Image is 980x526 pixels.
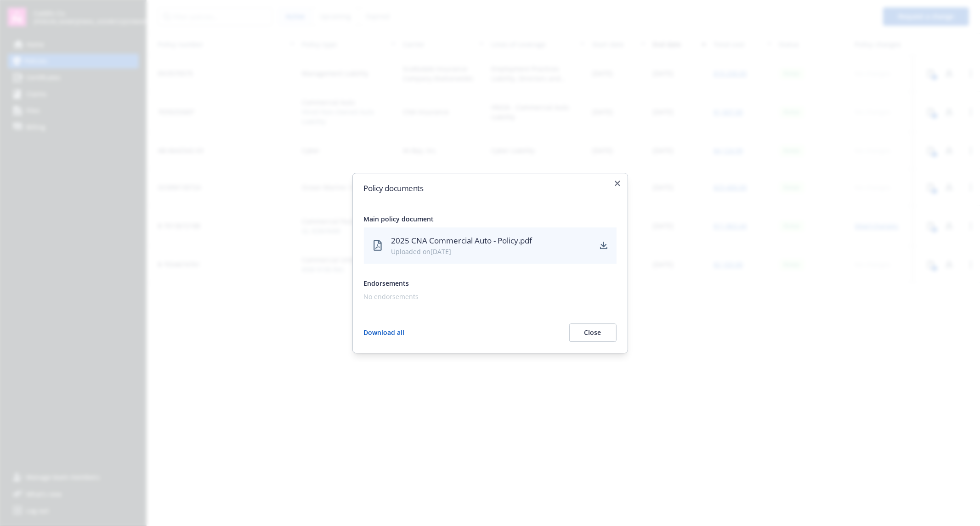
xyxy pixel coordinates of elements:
div: 2025 CNA Commercial Auto - Policy.pdf [391,235,591,247]
a: download [598,240,609,251]
div: Endorsements [364,278,617,288]
button: Close [569,323,617,342]
div: Main policy document [364,214,617,224]
div: Uploaded on [DATE] [391,247,591,256]
button: Download all [364,323,405,342]
div: No endorsements [364,292,613,301]
h2: Policy documents [364,184,617,192]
